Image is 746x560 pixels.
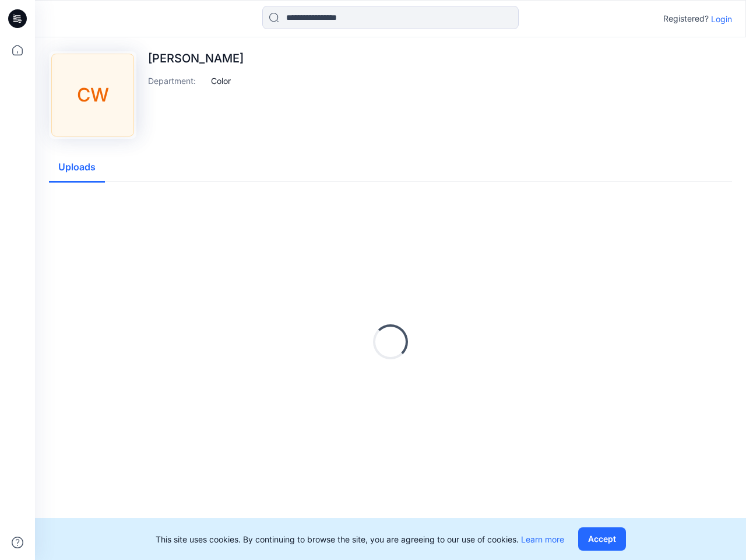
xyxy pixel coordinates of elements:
button: Accept [578,527,626,551]
p: Color [211,75,231,87]
p: Registered? [663,12,709,26]
button: Uploads [49,153,105,183]
p: [PERSON_NAME] [148,51,244,65]
p: This site uses cookies. By continuing to browse the site, you are agreeing to our use of cookies. [156,533,564,545]
div: CW [51,54,134,136]
p: Login [711,13,732,25]
a: Learn more [521,534,564,544]
p: Department : [148,75,206,87]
